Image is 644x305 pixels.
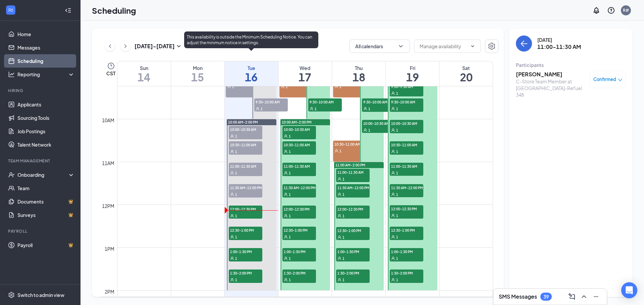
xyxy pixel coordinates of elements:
a: September 20, 2025 [439,61,493,86]
span: 12:30-1:00 PM [390,227,423,233]
span: 12:30-1:00 PM [282,227,316,233]
span: CST [106,70,115,77]
svg: User [337,256,341,260]
svg: User [230,134,234,138]
a: September 17, 2025 [278,61,332,86]
a: September 14, 2025 [117,61,171,86]
span: 1 [289,235,291,239]
span: 9:30-10:00 AM [308,98,342,105]
span: 12:30-1:00 PM [336,227,370,234]
span: 11:30 AM-12:00 PM [229,184,262,191]
svg: User [230,193,234,197]
div: Onboarding [17,171,69,178]
span: 1 [289,149,291,154]
svg: User [334,85,338,89]
svg: User [284,150,288,154]
span: 1 [235,134,237,139]
svg: ChevronRight [122,42,129,50]
span: 1 [235,192,237,197]
span: 1 [235,149,237,154]
span: 1 [396,171,398,175]
svg: User [230,171,234,175]
svg: User [337,177,341,181]
a: Applicants [17,98,75,111]
span: Confirmed [593,76,616,83]
svg: WorkstreamLogo [7,7,14,13]
button: ChevronRight [120,41,130,51]
svg: User [391,235,395,239]
span: 1 [289,256,291,261]
span: 1 [235,256,237,261]
button: Minimize [591,291,601,302]
span: 1 [396,106,398,111]
svg: User [230,278,234,282]
h3: SMS Messages [499,293,537,300]
span: 1 [368,106,370,111]
span: 1:00-1:30 PM [390,248,423,255]
svg: User [391,278,395,282]
span: 1:00-1:30 PM [229,248,262,255]
span: 11:30 AM-12:00 PM [282,184,316,191]
svg: User [227,85,231,89]
a: Settings [485,40,498,53]
h1: 14 [117,71,171,83]
svg: User [391,107,395,111]
span: 1 [289,214,291,218]
svg: User [284,214,288,218]
svg: ChevronDown [470,44,475,49]
a: September 18, 2025 [332,61,385,86]
svg: User [337,278,341,282]
a: September 19, 2025 [386,61,439,86]
span: 11:00-11:30 AM [282,163,316,169]
a: DocumentsCrown [17,195,75,208]
svg: User [391,150,395,154]
span: 1 [289,192,291,197]
svg: QuestionInfo [607,6,615,14]
span: 1 [232,84,234,89]
div: Mon [171,65,224,71]
span: 10:30-11:00 AM [282,141,316,148]
svg: ChevronLeft [107,42,113,50]
svg: User [284,193,288,197]
svg: User [230,256,234,260]
span: 12:00-12:30 PM [336,206,370,212]
div: 11am [101,159,116,167]
h1: 16 [225,71,278,83]
span: 10:00-10:30 AM [362,120,395,127]
a: Talent Network [17,138,75,151]
span: 1 [342,235,344,240]
svg: User [363,107,367,111]
a: Job Postings [17,125,75,138]
h3: 11:00-11:30 AM [537,43,581,51]
svg: Notifications [592,6,600,14]
span: 12:30-1:00 PM [229,227,262,233]
div: 39 [543,294,549,300]
svg: User [284,256,288,260]
span: 1 [342,177,344,181]
div: Open Intercom Messenger [621,282,637,298]
span: 1 [396,91,398,96]
span: 1:30-2:00 PM [229,270,262,276]
span: 1:00-1:30 PM [336,248,370,255]
svg: User [284,134,288,138]
span: 1 [235,278,237,282]
span: 9:30-10:00 AM [254,98,288,105]
span: 10:30-11:00 AM [229,141,262,148]
div: Switch to admin view [17,292,64,298]
span: 1 [235,235,237,239]
svg: Settings [488,42,496,50]
svg: User [363,128,367,132]
div: Reporting [17,71,75,78]
button: ChevronLeft [105,41,115,51]
span: 1 [396,235,398,239]
span: 9:00-9:30 AM [390,83,423,90]
span: 1 [289,171,291,175]
span: 9:30-10:00 AM [390,98,423,105]
span: 1 [339,84,341,89]
svg: User [230,235,234,239]
a: Team [17,181,75,195]
span: down [618,78,623,82]
button: ComposeMessage [567,291,577,302]
div: 1pm [103,245,116,252]
span: 11:00-11:30 AM [229,163,262,169]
